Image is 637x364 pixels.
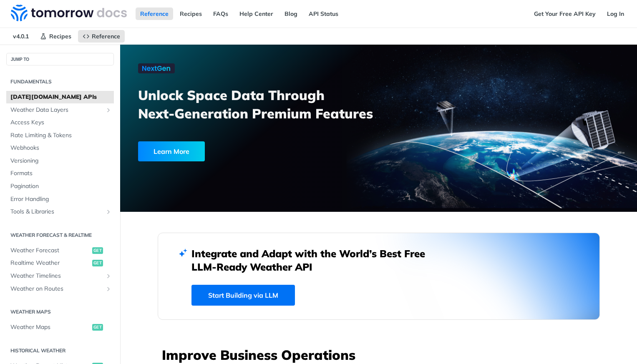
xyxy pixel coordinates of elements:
span: Weather Maps [10,323,90,331]
h2: Integrate and Adapt with the World’s Best Free LLM-Ready Weather API [191,247,438,274]
span: Weather Timelines [10,272,103,280]
button: Show subpages for Weather Timelines [105,273,112,279]
a: Recipes [175,8,206,20]
button: JUMP TO [6,53,114,65]
span: Error Handling [10,195,112,203]
span: get [92,260,103,266]
a: [DATE][DOMAIN_NAME] APIs [6,91,114,103]
span: Pagination [10,182,112,191]
span: Tools & Libraries [10,208,103,216]
a: Weather Mapsget [6,321,114,334]
a: Tools & LibrariesShow subpages for Tools & Libraries [6,206,114,218]
img: NextGen [138,63,175,73]
a: Formats [6,167,114,180]
a: Realtime Weatherget [6,257,114,269]
span: Webhooks [10,144,112,152]
a: Log In [602,8,629,20]
h3: Improve Business Operations [162,346,600,364]
h2: Weather Maps [6,308,114,316]
span: Rate Limiting & Tokens [10,131,112,140]
h2: Weather Forecast & realtime [6,231,114,239]
span: get [92,247,103,254]
span: [DATE][DOMAIN_NAME] APIs [10,93,112,101]
a: Pagination [6,180,114,193]
a: Learn More [138,141,337,161]
a: Weather Data LayersShow subpages for Weather Data Layers [6,104,114,116]
a: Reference [136,8,173,20]
span: Recipes [49,33,71,40]
a: Webhooks [6,142,114,154]
a: Versioning [6,155,114,167]
a: Rate Limiting & Tokens [6,129,114,142]
a: Recipes [35,30,76,43]
span: Realtime Weather [10,259,90,267]
span: Formats [10,169,112,178]
span: v4.0.1 [8,30,33,43]
h3: Unlock Space Data Through Next-Generation Premium Features [138,86,388,123]
span: Weather on Routes [10,285,103,293]
span: Reference [92,33,120,40]
a: Start Building via LLM [191,285,295,306]
button: Show subpages for Tools & Libraries [105,208,112,215]
h2: Historical Weather [6,347,114,354]
img: Tomorrow.io Weather API Docs [11,5,127,21]
a: Error Handling [6,193,114,206]
a: Reference [78,30,125,43]
a: Help Center [235,8,278,20]
a: Weather on RoutesShow subpages for Weather on Routes [6,283,114,295]
span: Versioning [10,157,112,165]
a: Weather TimelinesShow subpages for Weather Timelines [6,270,114,282]
span: Access Keys [10,118,112,127]
span: Weather Data Layers [10,106,103,114]
button: Show subpages for Weather on Routes [105,286,112,292]
h2: Fundamentals [6,78,114,85]
a: Weather Forecastget [6,244,114,257]
a: API Status [304,8,343,20]
a: FAQs [209,8,233,20]
a: Get Your Free API Key [529,8,600,20]
span: Weather Forecast [10,246,90,255]
a: Access Keys [6,116,114,129]
span: get [92,324,103,331]
div: Learn More [138,141,205,161]
button: Show subpages for Weather Data Layers [105,107,112,113]
a: Blog [280,8,302,20]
